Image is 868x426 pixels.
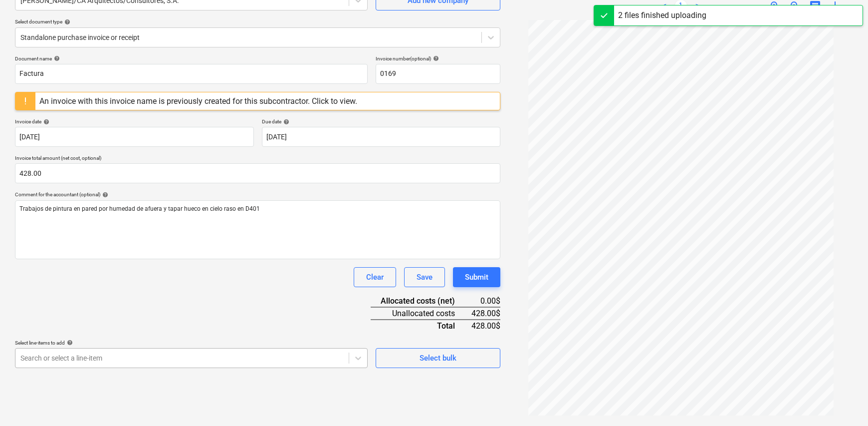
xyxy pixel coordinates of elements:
[371,320,471,332] div: Total
[431,55,439,61] span: help
[15,340,368,346] div: Select line-items to add
[471,307,500,320] div: 428.00$
[39,96,357,106] div: An invoice with this invoice name is previously created for this subcontractor. Click to view.
[366,271,384,284] div: Clear
[376,55,500,62] div: Invoice number (optional)
[15,18,500,25] div: Select document type
[15,127,254,147] input: Invoice date not specified
[262,118,501,125] div: Due date
[818,378,868,426] iframe: Chat Widget
[404,267,445,287] button: Save
[420,352,456,365] div: Select bulk
[618,9,706,21] div: 2 files finished uploading
[818,378,868,426] div: Widget de chat
[471,320,500,332] div: 428.00$
[376,348,500,368] button: Select bulk
[371,307,471,320] div: Unallocated costs
[15,118,254,125] div: Invoice date
[471,295,500,307] div: 0.00$
[19,205,260,212] span: Trabajos de pintura en pared por humedad de afuera y tapar hueco en cielo raso en D401
[15,64,368,84] input: Document name
[15,55,368,62] div: Document name
[262,127,501,147] input: Due date not specified
[371,295,471,307] div: Allocated costs (net)
[62,19,70,25] span: help
[41,119,49,125] span: help
[465,271,488,284] div: Submit
[453,267,500,287] button: Submit
[15,191,500,198] div: Comment for the accountant (optional)
[376,64,500,84] input: Invoice number
[281,119,289,125] span: help
[15,155,500,163] p: Invoice total amount (net cost, optional)
[100,192,108,198] span: help
[15,163,500,183] input: Invoice total amount (net cost, optional)
[417,271,433,284] div: Save
[65,340,73,346] span: help
[354,267,396,287] button: Clear
[52,55,60,61] span: help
